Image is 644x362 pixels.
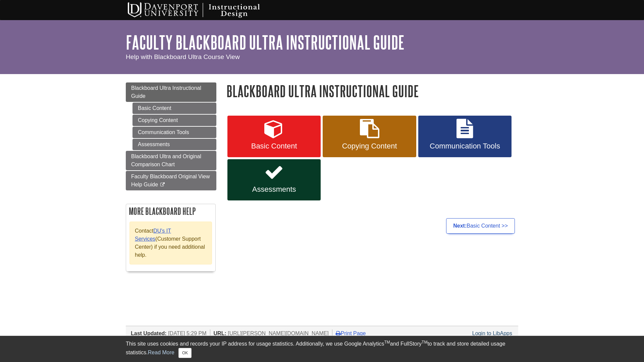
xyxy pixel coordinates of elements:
[126,82,216,278] div: Guide Page Menu
[178,348,192,358] button: Close
[328,142,411,150] span: Copying Content
[336,330,366,336] a: Print Page
[126,32,405,53] a: Faculty Blackboard Ultra Instructional Guide
[453,223,467,229] strong: Next:
[226,82,518,100] h1: Blackboard Ultra Instructional Guide
[214,330,226,336] span: URL:
[126,151,216,170] a: Blackboard Ultra and Original Comparison Chart
[384,340,390,345] sup: TM
[168,330,206,336] span: [DATE] 5:29 PM
[126,171,216,190] a: Faculty Blackboard Original View Help Guide
[323,116,416,157] a: Copying Content
[228,330,329,336] span: [URL][PERSON_NAME][DOMAIN_NAME]
[336,330,341,336] i: Print Page
[232,185,316,194] span: Assessments
[132,103,216,114] a: Basic Content
[232,142,316,150] span: Basic Content
[131,330,167,336] span: Last Updated:
[418,116,512,157] a: Communication Tools
[131,85,201,99] span: Blackboard Ultra Instructional Guide
[129,222,212,264] div: Contact (Customer Support Center) if you need additional help.
[227,116,321,157] a: Basic Content
[227,159,321,201] a: Assessments
[126,204,215,218] h2: More Blackboard Help
[131,174,210,187] span: Faculty Blackboard Original View Help Guide
[160,183,165,187] i: This link opens in a new window
[132,127,216,138] a: Communication Tools
[446,218,515,234] a: Next:Basic Content >>
[126,53,240,60] span: Help with Blackboard Ultra Course View
[472,330,512,336] a: Login to LibApps
[148,350,174,355] a: Read More
[131,154,201,167] span: Blackboard Ultra and Original Comparison Chart
[132,115,216,126] a: Copying Content
[422,340,427,345] sup: TM
[132,139,216,150] a: Assessments
[126,82,216,102] a: Blackboard Ultra Instructional Guide
[126,340,518,358] div: This site uses cookies and records your IP address for usage statistics. Additionally, we use Goo...
[423,142,506,150] span: Communication Tools
[135,228,171,242] a: DU's IT Services
[122,2,283,18] img: Davenport University Instructional Design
